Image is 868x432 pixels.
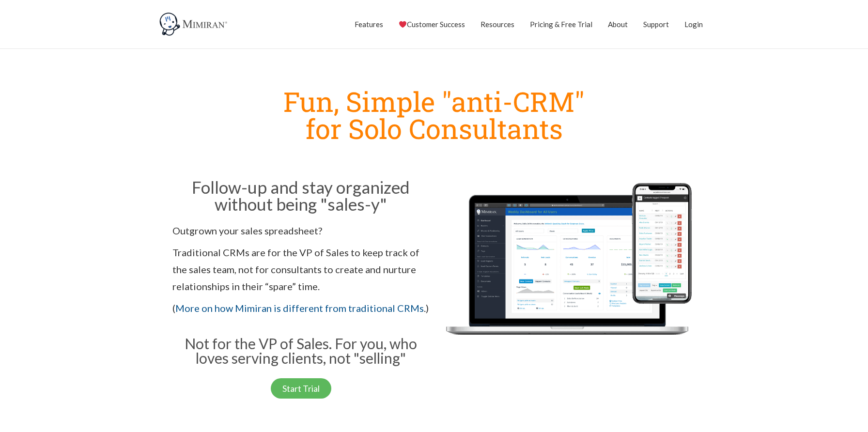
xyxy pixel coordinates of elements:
[684,12,703,36] a: Login
[355,12,383,36] a: Features
[172,336,429,365] h3: Not for the VP of Sales. For you, who loves serving clients, not "selling"
[643,12,669,36] a: Support
[168,88,700,142] h1: Fun, Simple "anti-CRM" for Solo Consultants
[399,21,406,28] img: ❤️
[158,12,231,36] img: Mimiran CRM
[480,12,514,36] a: Resources
[175,302,424,314] a: More on how Mimiran is different from traditional CRMs
[172,179,429,213] h2: Follow-up and stay organized without being "sales-y"
[399,12,465,36] a: Customer Success
[282,384,320,393] span: Start Trial
[172,302,429,314] span: ( .)
[608,12,628,36] a: About
[530,12,592,36] a: Pricing & Free Trial
[439,176,696,369] img: Mimiran CRM for solo consultants dashboard mobile
[172,244,429,295] p: Traditional CRMs are for the VP of Sales to keep track of the sales team, not for consultants to ...
[172,222,429,239] p: Outgrown your sales spreadsheet?
[271,378,331,399] a: Start Trial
